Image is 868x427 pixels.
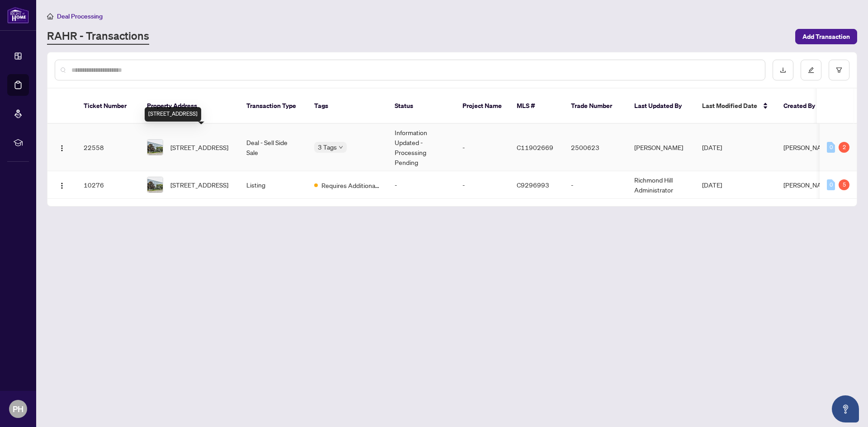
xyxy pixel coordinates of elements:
div: [STREET_ADDRESS] [145,107,201,122]
span: [DATE] [702,143,722,151]
button: Logo [55,140,69,155]
button: Open asap [832,395,859,422]
th: MLS # [509,89,564,124]
th: Created By [776,89,830,124]
a: RAHR - Transactions [47,28,149,45]
span: [PERSON_NAME] [783,181,832,189]
th: Transaction Type [239,89,307,124]
th: Trade Number [564,89,627,124]
button: Logo [55,178,69,192]
td: Listing [239,171,307,199]
th: Ticket Number [76,89,140,124]
th: Project Name [455,89,509,124]
td: - [455,171,509,199]
td: [PERSON_NAME] [627,124,695,171]
span: Deal Processing [57,12,103,20]
span: down [339,145,343,150]
th: Tags [307,89,387,124]
button: download [773,60,793,80]
div: 5 [839,179,849,190]
span: Add Transaction [802,29,850,44]
td: Information Updated - Processing Pending [387,124,455,171]
td: 10276 [76,171,140,199]
span: [STREET_ADDRESS] [170,142,228,152]
img: Logo [58,182,66,189]
td: Deal - Sell Side Sale [239,124,307,171]
div: 0 [827,142,835,153]
span: filter [836,67,842,73]
td: 22558 [76,124,140,171]
td: - [387,171,455,199]
span: 3 Tags [318,142,337,152]
th: Status [387,89,455,124]
button: edit [801,60,821,80]
span: download [780,67,786,73]
span: [STREET_ADDRESS] [170,180,228,190]
span: home [47,13,53,19]
td: 2500623 [564,124,627,171]
button: Add Transaction [795,29,857,44]
td: - [455,124,509,171]
span: C11902669 [517,143,553,151]
span: Requires Additional Docs [321,180,380,190]
td: Richmond Hill Administrator [627,171,695,199]
img: thumbnail-img [147,140,163,155]
img: logo [7,7,29,23]
div: 2 [839,142,849,153]
div: 0 [827,179,835,190]
td: - [564,171,627,199]
span: PH [13,403,24,415]
span: [DATE] [702,181,722,189]
th: Property Address [140,89,239,124]
span: Last Modified Date [702,101,757,111]
span: [PERSON_NAME] [783,143,832,151]
img: Logo [58,145,66,152]
img: thumbnail-img [147,177,163,192]
th: Last Updated By [627,89,695,124]
span: edit [808,67,814,73]
button: filter [829,60,849,80]
th: Last Modified Date [695,89,776,124]
span: C9296993 [517,181,549,189]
